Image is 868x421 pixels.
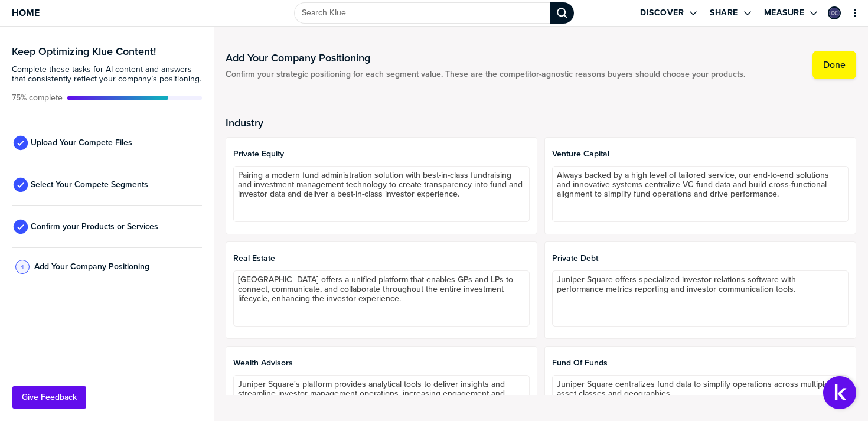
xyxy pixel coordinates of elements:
span: Venture Capital [552,149,849,159]
textarea: Juniper Square offers specialized investor relations software with performance metrics reporting ... [552,270,849,327]
textarea: [GEOGRAPHIC_DATA] offers a unified platform that enables GPs and LPs to connect, communicate, and... [233,270,530,327]
label: Discover [640,8,684,18]
span: Complete these tasks for AI content and answers that consistently reflect your company’s position... [12,65,202,84]
textarea: Pairing a modern fund administration solution with best-in-class fundraising and investment manag... [233,166,530,222]
span: Private Equity [233,149,530,159]
img: f8b899a5422ce34cd7a6a04bc73fdae8-sml.png [829,8,840,18]
button: Open Support Center [823,376,856,409]
div: Caroline Colwell [828,6,841,19]
span: Private Debt [552,254,849,263]
h3: Keep Optimizing Klue Content! [12,46,202,57]
span: Fund of Funds [552,358,849,368]
span: Confirm your strategic positioning for each segment value. These are the competitor-agnostic reas... [226,70,745,79]
input: Search Klue [294,2,550,24]
span: Active [12,93,63,103]
span: Select Your Compete Segments [31,180,148,190]
span: 4 [21,262,24,271]
span: Wealth Advisors [233,358,530,368]
span: Upload Your Compete Files [31,138,132,148]
h1: Add Your Company Positioning [226,51,745,65]
a: Edit Profile [827,5,842,21]
div: Search Klue [550,2,574,24]
label: Measure [764,8,805,18]
h2: Industry [226,117,856,129]
span: Home [12,8,40,18]
span: Real Estate [233,254,530,263]
span: Add Your Company Positioning [34,262,149,272]
span: Confirm your Products or Services [31,222,158,231]
button: Give Feedback [12,386,86,409]
textarea: Always backed by a high level of tailored service, our end-to-end solutions and innovative system... [552,166,849,222]
label: Done [823,59,846,71]
label: Share [710,8,738,18]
